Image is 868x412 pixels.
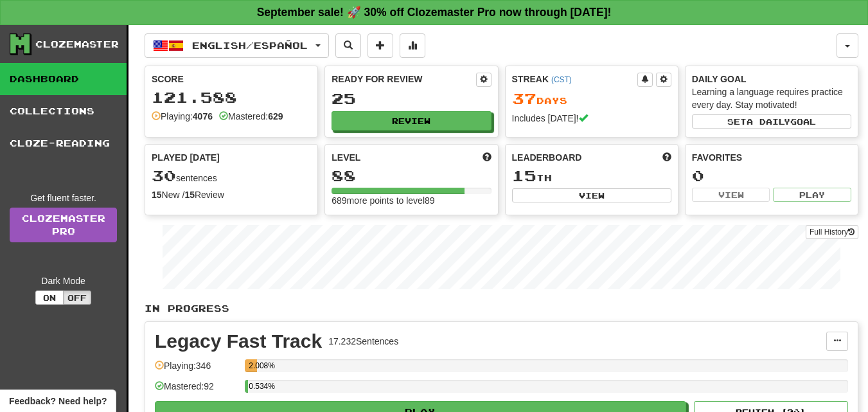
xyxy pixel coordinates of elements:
[662,151,671,164] span: This week in points, UTC
[249,359,257,372] div: 2.008%
[152,166,176,184] span: 30
[328,335,398,348] div: 17.232 Sentences
[152,190,162,200] strong: 15
[512,188,671,202] button: View
[692,73,851,85] div: Daily Goal
[512,168,671,184] div: th
[9,395,107,408] span: Open feedback widget
[332,91,491,107] div: 25
[332,111,491,130] button: Review
[692,151,851,164] div: Favorites
[512,91,671,107] div: Day s
[400,33,425,58] button: More stats
[692,168,851,184] div: 0
[152,168,311,184] div: sentences
[184,190,195,200] strong: 15
[692,114,851,129] button: Seta dailygoal
[35,291,64,305] button: On
[512,73,637,85] div: Streak
[257,6,612,19] strong: September sale! 🚀 30% off Clozemaster Pro now through [DATE]!
[512,166,536,184] span: 15
[152,188,311,201] div: New / Review
[368,33,393,58] button: Add sentence to collection
[332,194,491,207] div: 689 more points to level 89
[10,274,117,287] div: Dark Mode
[268,111,283,121] strong: 629
[35,38,119,51] div: Clozemaster
[145,33,329,58] button: English/Español
[152,151,220,164] span: Played [DATE]
[219,110,283,123] div: Mastered:
[483,151,492,164] span: Score more points to level up
[192,40,308,51] span: English / Español
[335,33,361,58] button: Search sentences
[332,168,491,184] div: 88
[145,302,858,315] p: In Progress
[152,89,311,105] div: 121.588
[332,73,475,85] div: Ready for Review
[551,75,572,84] a: (CST)
[332,151,360,164] span: Level
[152,73,311,85] div: Score
[512,89,536,107] span: 37
[155,332,322,351] div: Legacy Fast Track
[152,110,213,123] div: Playing:
[10,192,117,204] div: Get fluent faster.
[512,112,671,125] div: Includes [DATE]!
[692,188,770,202] button: View
[512,151,582,164] span: Leaderboard
[10,208,117,242] a: ClozemasterPro
[155,359,238,381] div: Playing: 346
[193,111,213,121] strong: 4076
[773,188,851,202] button: Play
[155,380,238,401] div: Mastered: 92
[63,291,91,305] button: Off
[806,225,858,239] button: Full History
[692,85,851,111] div: Learning a language requires practice every day. Stay motivated!
[747,117,790,126] span: a daily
